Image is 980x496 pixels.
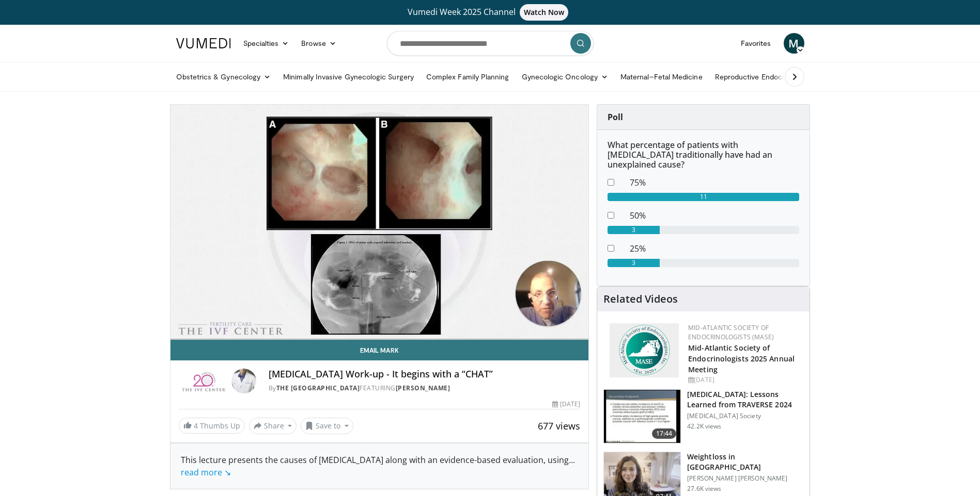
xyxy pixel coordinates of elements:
a: Obstetrics & Gynecology [170,67,277,87]
img: The IVF Center [179,369,227,393]
p: [PERSON_NAME] [PERSON_NAME] [687,474,803,483]
a: Complex Family Planning [420,67,516,87]
a: Favorites [735,33,777,54]
div: 3 [608,226,660,234]
h4: [MEDICAL_DATA] Work-up - It begins with a “CHAT” [269,369,581,380]
div: [DATE] [552,400,580,409]
a: Mid-Atlantic Society of Endocrinologists (MASE) [688,323,774,341]
a: Maternal–Fetal Medicine [614,67,709,87]
p: [MEDICAL_DATA] Society [687,412,803,420]
p: 27.6K views [687,485,721,493]
div: 11 [608,193,799,201]
a: read more ↘ [181,467,231,478]
video-js: Video Player [170,105,589,340]
h3: Weightloss in [GEOGRAPHIC_DATA] [687,452,803,472]
a: Mid-Atlantic Society of Endocrinologists 2025 Annual Meeting [688,343,795,374]
span: 17:44 [652,428,677,439]
a: Browse [295,33,343,54]
h4: Related Videos [603,293,678,305]
span: 677 views [538,420,580,432]
strong: Poll [608,111,623,123]
a: Gynecologic Oncology [516,67,614,87]
a: 4 Thumbs Up [179,418,245,434]
dd: 75% [622,176,807,189]
button: Share [249,418,297,434]
div: This lecture presents the causes of [MEDICAL_DATA] along with an evidence-based evaluation, using [181,454,579,478]
div: 3 [608,259,660,267]
button: Save to [301,418,353,434]
img: 1317c62a-2f0d-4360-bee0-b1bff80fed3c.150x105_q85_crop-smart_upscale.jpg [604,390,680,443]
dd: 50% [622,209,807,222]
a: The [GEOGRAPHIC_DATA] [276,384,360,392]
h6: What percentage of patients with [MEDICAL_DATA] traditionally have had an unexplained cause? [608,140,799,170]
a: Minimally Invasive Gynecologic Surgery [277,67,420,87]
span: 4 [194,421,198,431]
a: [PERSON_NAME] [396,384,450,392]
div: [DATE] [688,375,801,385]
img: f382488c-070d-4809-84b7-f09b370f5972.png.150x105_q85_autocrop_double_scale_upscale_version-0.2.png [610,323,679,377]
img: VuMedi Logo [176,38,231,48]
input: Search topics, interventions [387,31,594,56]
p: 42.2K views [687,422,721,431]
a: Specialties [237,33,295,54]
div: By FEATURING [269,384,581,393]
span: ... [181,454,575,478]
a: Email Mark [170,340,589,360]
img: Avatar [231,369,256,393]
a: Vumedi Week 2025 ChannelWatch Now [178,4,803,21]
span: Watch Now [520,4,569,21]
a: M [784,33,804,54]
h3: [MEDICAL_DATA]: Lessons Learned from TRAVERSE 2024 [687,389,803,410]
dd: 25% [622,242,807,255]
a: Reproductive Endocrinology & [MEDICAL_DATA] [709,67,882,87]
a: 17:44 [MEDICAL_DATA]: Lessons Learned from TRAVERSE 2024 [MEDICAL_DATA] Society 42.2K views [603,389,803,444]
